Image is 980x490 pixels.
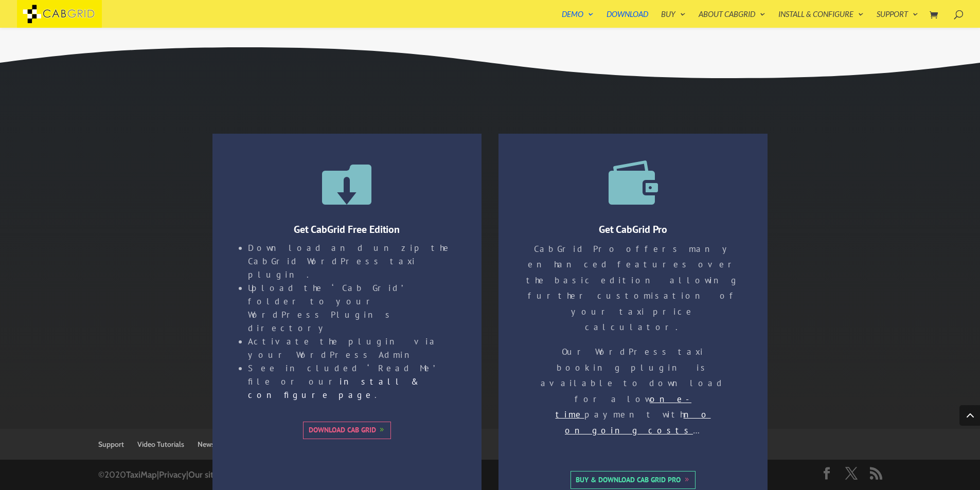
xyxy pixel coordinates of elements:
a: CabGrid Taxi Plugin [17,7,102,18]
a: Download Cab Grid [303,422,391,439]
li: Activate the plugin via your WordPress Admin [248,335,455,361]
a: Get CabGrid Pro [599,223,667,236]
a: Privacy [159,469,186,480]
p: Our WordPress taxi booking plugin is available to download for a low payment with … [525,344,741,447]
a: install & configure page [248,376,416,401]
li: See included ‘Read Me’ file or our . [248,361,455,402]
a: Download [607,10,648,28]
a: Our site uses the Divi theme. Get it now! [188,469,339,480]
a: Buy & Download Cab Grid Pro [571,471,696,488]
p: CabGrid Pro offers many enhanced features over the basic edition allowing further customisation o... [525,241,741,344]
a: TaxiMap [126,469,157,480]
a: Buy [661,10,686,28]
span: Get CabGrid Free Edition [294,223,400,236]
a: About CabGrid [699,10,765,28]
li: Download and unzip the CabGrid WordPress taxi plugin. [248,241,455,281]
p: ©2020 | | [98,467,339,487]
li: Upload the ‘Cab Grid’ folder to your WordPress Plugins directory [248,281,455,335]
a:  [609,158,658,208]
a: Support [877,10,918,28]
span:  [322,158,371,208]
a: Install & Configure [778,10,864,28]
a: Video Tutorials [137,440,184,449]
a: Support [98,440,124,449]
a: News [198,440,215,449]
a: Demo [562,10,594,28]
